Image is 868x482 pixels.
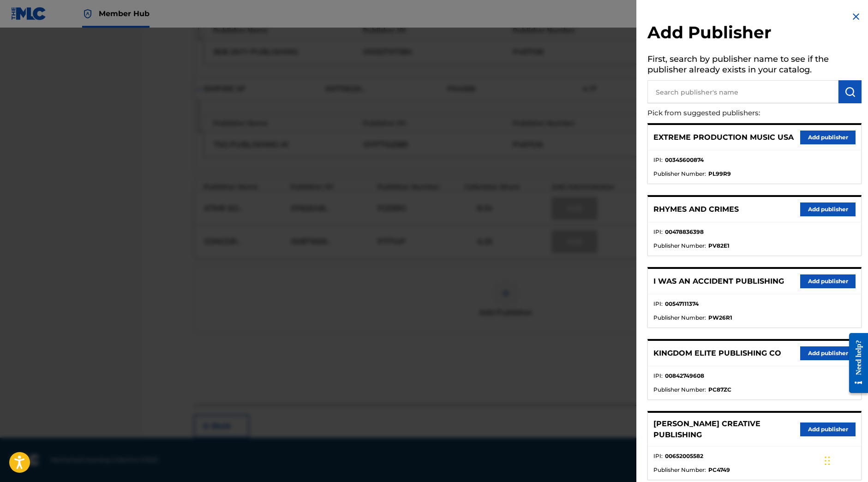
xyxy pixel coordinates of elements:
p: RHYMES AND CRIMES [653,204,739,215]
button: Add publisher [800,202,856,216]
p: Pick from suggested publishers: [647,103,809,123]
span: Publisher Number : [653,170,706,178]
button: Add publisher [800,346,856,360]
strong: 00652005582 [665,452,703,460]
strong: 00478836398 [665,228,704,236]
h5: First, search by publisher name to see if the publisher already exists in your catalog. [647,51,862,80]
img: Top Rightsholder [82,8,93,19]
span: Publisher Number : [653,386,706,394]
h2: Add Publisher [647,22,862,46]
strong: 00345600874 [665,156,704,164]
img: MLC Logo [11,7,47,20]
span: IPI : [653,300,663,308]
strong: PL99R9 [708,170,731,178]
p: EXTREME PRODUCTION MUSIC USA [653,132,794,143]
button: Add publisher [800,274,856,288]
input: Search publisher's name [647,80,838,103]
p: KINGDOM ELITE PUBLISHING CO [653,348,781,359]
span: Publisher Number : [653,242,706,250]
span: IPI : [653,228,663,236]
iframe: Chat Widget [822,438,868,482]
button: Add publisher [800,131,856,144]
strong: PW26R1 [708,314,732,322]
strong: 00842749608 [665,372,704,380]
p: I WAS AN ACCIDENT PUBLISHING [653,276,784,287]
strong: 00547111374 [665,300,699,308]
span: IPI : [653,452,663,460]
span: IPI : [653,372,663,380]
div: Drag [825,447,830,475]
strong: PC4749 [708,466,730,474]
button: Add publisher [800,422,856,436]
strong: PC87ZC [708,386,731,394]
span: Publisher Number : [653,466,706,474]
img: Search Works [844,86,856,97]
span: IPI : [653,156,663,164]
iframe: Resource Center [842,326,868,400]
strong: PV82E1 [708,242,730,250]
span: Publisher Number : [653,314,706,322]
span: Member Hub [99,8,150,19]
p: [PERSON_NAME] CREATIVE PUBLISHING [653,418,800,440]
